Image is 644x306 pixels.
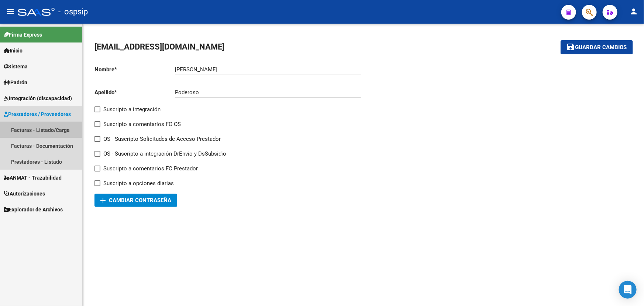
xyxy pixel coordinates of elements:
[58,4,88,20] span: - ospsip
[4,205,63,214] span: Explorador de Archivos
[100,197,171,204] span: Cambiar Contraseña
[4,94,72,102] span: Integración (discapacidad)
[103,179,174,188] span: Suscripto a opciones diarias
[575,44,627,51] span: Guardar cambios
[103,164,198,173] span: Suscripto a comentarios FC Prestador
[103,120,181,129] span: Suscripto a comentarios FC OS
[4,190,45,198] span: Autorizaciones
[4,110,71,118] span: Prestadores / Proveedores
[99,196,107,205] mat-icon: add
[4,174,62,182] span: ANMAT - Trazabilidad
[94,42,224,51] span: [EMAIL_ADDRESS][DOMAIN_NAME]
[566,42,575,51] mat-icon: save
[6,7,15,16] mat-icon: menu
[4,78,27,86] span: Padrón
[94,88,175,96] p: Apellido
[4,47,23,55] span: Inicio
[619,281,637,299] div: Open Intercom Messenger
[94,194,177,207] button: Cambiar Contraseña
[103,135,221,143] span: OS - Suscripto Solicitudes de Acceso Prestador
[629,7,638,16] mat-icon: person
[4,62,28,71] span: Sistema
[94,65,175,74] p: Nombre
[4,31,42,39] span: Firma Express
[103,105,161,114] span: Suscripto a integración
[103,149,226,158] span: OS - Suscripto a integración DrEnvio y DsSubsidio
[561,40,633,54] button: Guardar cambios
